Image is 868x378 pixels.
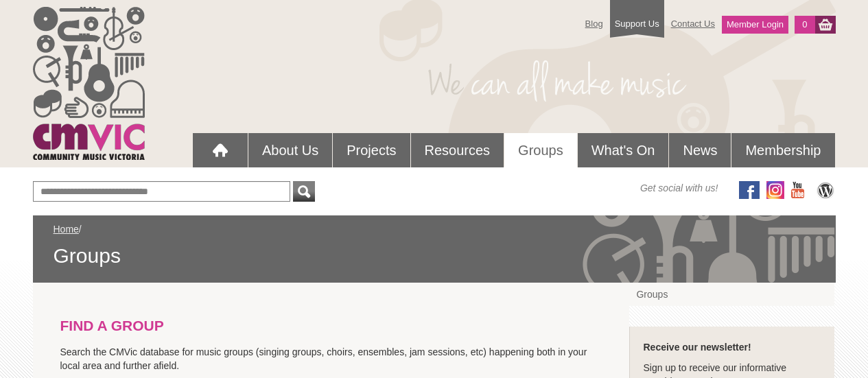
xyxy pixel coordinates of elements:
a: Contact Us [664,12,722,36]
a: Membership [731,133,834,167]
a: News [669,133,731,167]
img: icon-instagram.png [766,181,784,199]
a: Groups [504,133,577,167]
strong: Receive our newsletter! [643,342,751,353]
strong: FIND A GROUP [60,318,164,333]
a: 0 [795,16,814,34]
span: Get social with us! [640,181,718,195]
a: About Us [248,133,332,167]
a: Projects [333,133,410,167]
p: Search the CMVic database for music groups (singing groups, choirs, ensembles, jam sessions, etc)... [60,345,602,373]
a: Groups [629,283,834,306]
a: Blog [578,12,610,36]
a: Member Login [722,16,788,34]
span: Groups [54,243,815,269]
a: What's On [578,133,669,167]
a: Resources [411,133,504,167]
a: Home [54,224,79,235]
div: / [54,222,815,269]
img: cmvic_logo.png [33,7,145,160]
img: CMVic Blog [815,181,836,199]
